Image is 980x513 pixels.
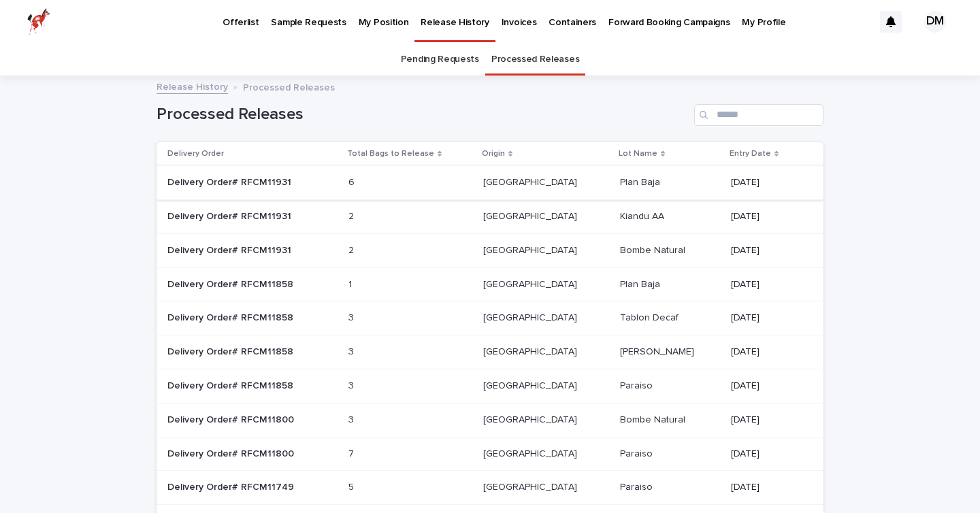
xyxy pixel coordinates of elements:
[483,344,580,358] p: [GEOGRAPHIC_DATA]
[620,276,663,291] p: Plan Baja
[167,146,224,161] p: Delivery Order
[620,412,688,426] p: Bombe Natural
[694,104,823,126] input: Search
[730,146,771,161] p: Entry Date
[731,211,802,222] p: [DATE]
[243,79,335,94] p: Processed Releases
[483,174,580,188] p: [GEOGRAPHIC_DATA]
[27,8,50,35] img: zttTXibQQrCfv9chImQE
[157,335,823,369] tr: Delivery Order# RFCM11858 33 [GEOGRAPHIC_DATA][GEOGRAPHIC_DATA] [PERSON_NAME][PERSON_NAME] [DATE]
[731,279,802,291] p: [DATE]
[483,276,580,291] p: [GEOGRAPHIC_DATA]
[731,482,802,493] p: [DATE]
[483,412,580,426] p: [GEOGRAPHIC_DATA]
[348,276,355,291] p: 1
[620,310,681,324] p: Tablon Decaf
[620,479,655,493] p: Paraiso
[620,174,663,188] p: Plan Baja
[157,199,823,233] tr: Delivery Order# RFCM11931 22 [GEOGRAPHIC_DATA][GEOGRAPHIC_DATA] Kiandu AAKiandu AA [DATE]
[157,233,823,267] tr: Delivery Order# RFCM11931 22 [GEOGRAPHIC_DATA][GEOGRAPHIC_DATA] Bombe NaturalBombe Natural [DATE]
[348,378,357,392] p: 3
[348,479,357,493] p: 5
[483,446,580,460] p: [GEOGRAPHIC_DATA]
[347,146,434,161] p: Total Bags to Release
[620,446,655,460] p: Paraiso
[348,208,357,222] p: 2
[348,412,357,426] p: 3
[620,378,655,392] p: Paraiso
[619,146,657,161] p: Lot Name
[491,44,579,76] a: Processed Releases
[157,301,823,335] tr: Delivery Order# RFCM11858 33 [GEOGRAPHIC_DATA][GEOGRAPHIC_DATA] Tablon DecafTablon Decaf [DATE]
[157,105,689,125] h1: Processed Releases
[157,471,823,505] tr: Delivery Order# RFCM11749 55 [GEOGRAPHIC_DATA][GEOGRAPHIC_DATA] ParaisoParaiso [DATE]
[157,78,228,94] a: Release History
[348,446,357,460] p: 7
[157,369,823,403] tr: Delivery Order# RFCM11858 33 [GEOGRAPHIC_DATA][GEOGRAPHIC_DATA] ParaisoParaiso [DATE]
[348,242,357,256] p: 2
[401,44,479,76] a: Pending Requests
[157,403,823,437] tr: Delivery Order# RFCM11800 33 [GEOGRAPHIC_DATA][GEOGRAPHIC_DATA] Bombe NaturalBombe Natural [DATE]
[482,146,505,161] p: Origin
[731,177,802,188] p: [DATE]
[731,346,802,358] p: [DATE]
[483,479,580,493] p: [GEOGRAPHIC_DATA]
[157,267,823,301] tr: Delivery Order# RFCM11858 11 [GEOGRAPHIC_DATA][GEOGRAPHIC_DATA] Plan BajaPlan Baja [DATE]
[157,166,823,200] tr: Delivery Order# RFCM11931 66 [GEOGRAPHIC_DATA][GEOGRAPHIC_DATA] Plan BajaPlan Baja [DATE]
[348,310,357,324] p: 3
[731,312,802,324] p: [DATE]
[157,437,823,471] tr: Delivery Order# RFCM11800 77 [GEOGRAPHIC_DATA][GEOGRAPHIC_DATA] ParaisoParaiso [DATE]
[483,208,580,222] p: [GEOGRAPHIC_DATA]
[731,414,802,426] p: [DATE]
[483,242,580,256] p: [GEOGRAPHIC_DATA]
[483,378,580,392] p: [GEOGRAPHIC_DATA]
[731,380,802,392] p: [DATE]
[924,11,946,33] div: DM
[620,344,697,358] p: [PERSON_NAME]
[731,245,802,256] p: [DATE]
[483,310,580,324] p: [GEOGRAPHIC_DATA]
[731,448,802,460] p: [DATE]
[348,344,357,358] p: 3
[620,208,667,222] p: Kiandu AA
[348,174,357,188] p: 6
[620,242,688,256] p: Bombe Natural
